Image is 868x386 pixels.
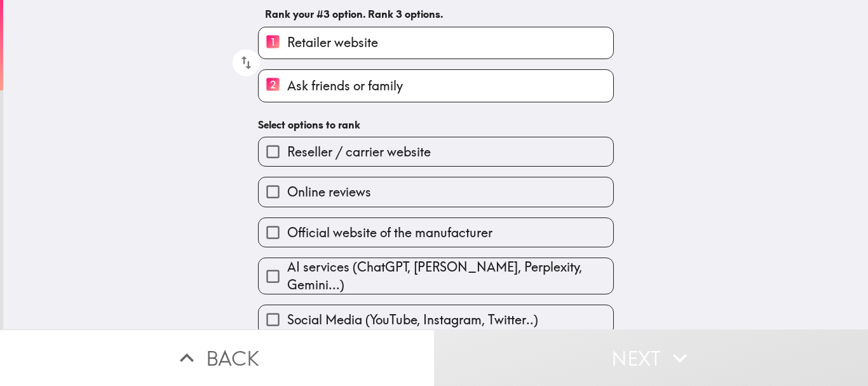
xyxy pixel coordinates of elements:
[259,137,613,166] button: Reseller / carrier website
[265,7,607,21] h6: Rank your #3 option. Rank 3 options.
[259,258,613,294] button: AI services (ChatGPT, [PERSON_NAME], Perplexity, Gemini...)
[287,183,371,201] span: Online reviews
[434,329,868,386] button: Next
[259,177,613,206] button: Online reviews
[259,218,613,247] button: Official website of the manufacturer
[259,70,613,101] button: 2Ask friends or family
[287,34,378,52] span: Retailer website
[258,118,614,132] h6: Select options to rank
[287,224,492,242] span: Official website of the manufacturer
[259,305,613,334] button: Social Media (YouTube, Instagram, Twitter..)
[287,77,403,95] span: Ask friends or family
[287,311,538,329] span: Social Media (YouTube, Instagram, Twitter..)
[259,27,613,59] button: 1Retailer website
[287,143,431,161] span: Reseller / carrier website
[287,258,613,294] span: AI services (ChatGPT, [PERSON_NAME], Perplexity, Gemini...)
